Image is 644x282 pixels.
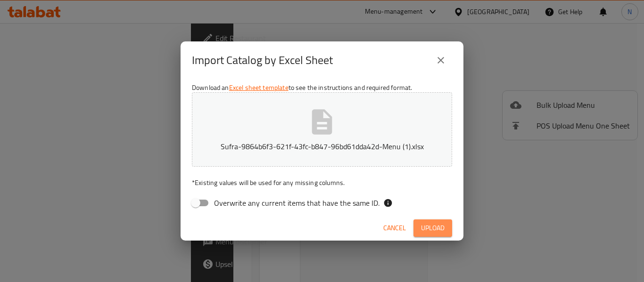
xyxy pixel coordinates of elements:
[192,53,333,68] h2: Import Catalog by Excel Sheet
[229,81,289,94] a: Excel sheet template
[429,49,452,72] button: close
[214,197,380,209] span: Overwrite any current items that have the same ID.
[421,222,445,234] span: Upload
[192,178,452,187] p: Existing values will be used for any missing columns.
[206,141,438,152] p: Sufra-9864b6f3-621f-43fc-b847-96bd61dda42d-Menu (1).xlsx
[383,198,393,208] svg: If the overwrite option isn't selected, then the items that match an existing ID will be ignored ...
[192,92,452,167] button: Sufra-9864b6f3-621f-43fc-b847-96bd61dda42d-Menu (1).xlsx
[383,222,406,234] span: Cancel
[380,219,410,237] button: Cancel
[181,79,463,216] div: Download an to see the instructions and required format.
[413,219,452,237] button: Upload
